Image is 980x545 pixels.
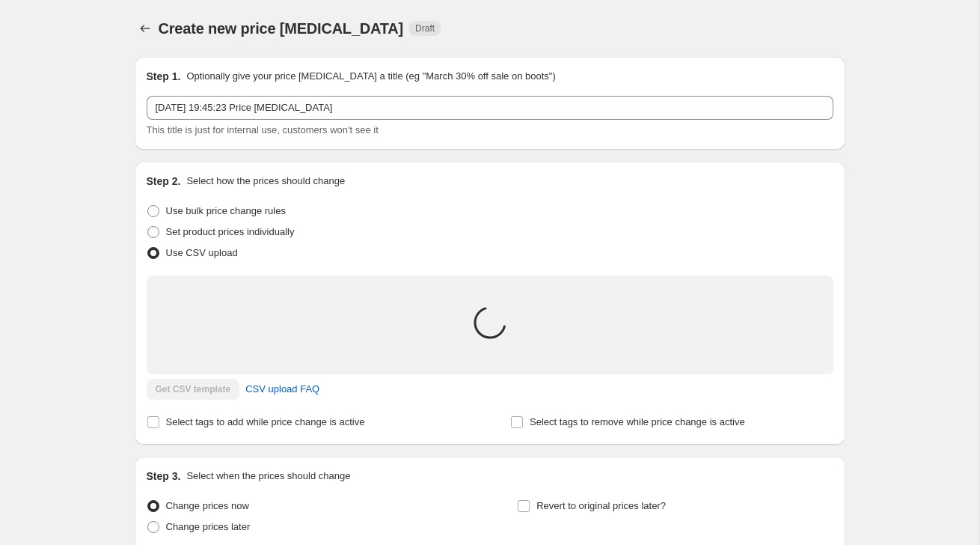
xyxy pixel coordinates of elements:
span: Select tags to add while price change is active [166,416,365,427]
h2: Step 2. [147,174,181,189]
input: 30% off holiday sale [147,96,833,120]
span: Change prices now [166,500,249,511]
a: CSV upload FAQ [236,377,328,401]
span: This title is just for internal use, customers won't see it [147,124,379,136]
span: CSV upload FAQ [245,382,319,397]
span: Use bulk price change rules [166,205,286,216]
span: Set product prices individually [166,226,295,237]
span: Change prices later [166,521,251,532]
span: Revert to original prices later? [536,500,666,511]
span: Create new price [MEDICAL_DATA] [159,20,404,37]
span: Use CSV upload [166,247,238,258]
span: Select tags to remove while price change is active [530,416,745,427]
span: Draft [415,22,435,34]
p: Select how the prices should change [186,174,345,189]
p: Select when the prices should change [186,469,350,484]
button: Price change jobs [135,18,156,39]
h2: Step 1. [147,69,181,84]
h2: Step 3. [147,469,181,484]
p: Optionally give your price [MEDICAL_DATA] a title (eg "March 30% off sale on boots") [186,69,555,84]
